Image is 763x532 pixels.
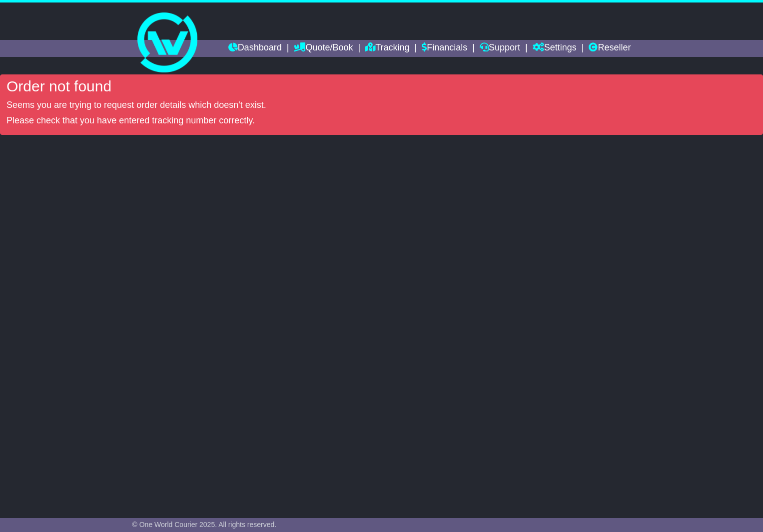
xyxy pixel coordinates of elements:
p: Seems you are trying to request order details which doesn't exist. [6,100,757,111]
a: Financials [422,40,467,57]
a: Support [480,40,520,57]
span: © One World Courier 2025. All rights reserved. [132,521,277,529]
h4: Order not found [6,78,757,94]
a: Settings [533,40,577,57]
a: Quote/Book [294,40,353,57]
p: Please check that you have entered tracking number correctly. [6,115,757,126]
a: Reseller [589,40,631,57]
a: Tracking [365,40,409,57]
a: Dashboard [228,40,282,57]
